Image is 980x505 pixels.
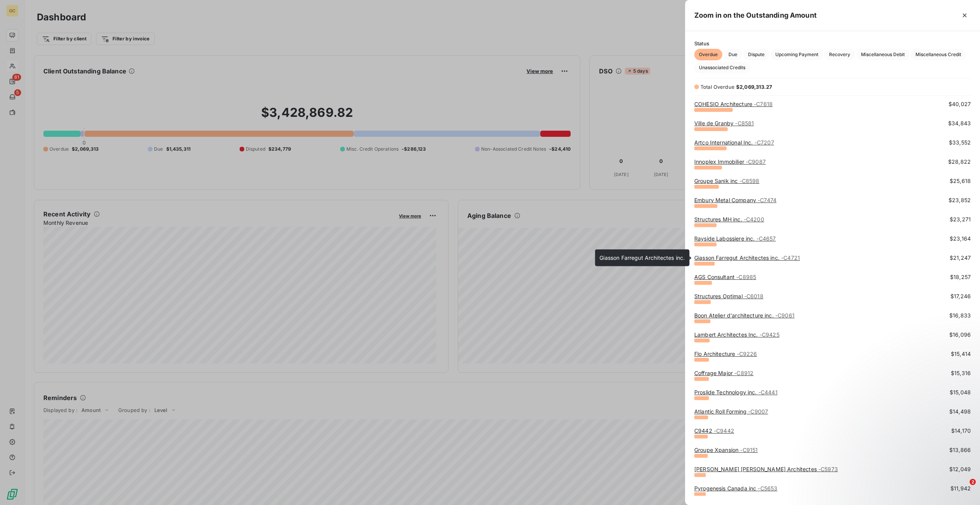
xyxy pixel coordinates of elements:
[694,312,795,319] a: Boon Atelier d'architecture inc.
[949,100,971,108] span: $40,027
[824,49,855,60] button: Recovery
[694,40,971,47] span: Status
[694,62,750,73] button: Unassociated Credits
[694,139,774,146] a: Artco International Inc.
[694,408,768,415] a: Atlantic Roll Forming
[818,466,838,472] span: - C5973
[781,254,800,261] span: - C4721
[694,293,763,299] a: Structures Optimal
[950,254,971,262] span: $21,247
[694,10,817,21] h5: Zoom in on the Outstanding Amount
[950,485,971,492] span: $11,942
[694,331,780,338] a: Lambert Architectes Inc.
[949,312,971,319] span: $16,833
[740,178,760,184] span: - C8598
[724,49,742,60] button: Due
[694,120,754,126] a: Ville de Granby
[948,120,971,127] span: $34,843
[735,120,754,126] span: - C8581
[950,292,971,300] span: $17,246
[757,235,776,242] span: - C4657
[694,427,734,434] a: C9442
[714,427,734,434] span: - C9442
[694,101,773,107] a: COHESIO Architecture
[694,216,764,223] a: Structures MH inc.
[760,331,780,338] span: - C9425
[694,49,722,60] button: Overdue
[736,274,756,280] span: - C8985
[694,351,757,357] a: Flo Architecture
[771,49,823,60] button: Upcoming Payment
[740,447,758,453] span: - C9151
[694,158,766,165] a: Innoplex Immobilier
[694,254,800,261] a: Giasson Farregut Architectes inc.
[744,216,764,223] span: - C4200
[694,389,778,395] a: Proslide Technology inc.
[694,274,756,280] a: AGS Consultant
[754,101,773,107] span: - C7618
[950,177,971,185] span: $25,618
[949,331,971,339] span: $16,096
[758,485,777,492] span: - C5653
[856,49,909,60] button: Miscellaneous Debit
[746,158,766,165] span: - C9087
[748,408,768,415] span: - C9007
[948,158,971,166] span: $28,822
[775,312,795,319] span: - C9061
[758,389,778,395] span: - C4441
[950,216,971,223] span: $23,271
[950,273,971,281] span: $18,257
[736,84,772,90] span: $2,069,313.27
[949,408,971,415] span: $14,498
[734,370,753,376] span: - C8912
[954,479,972,497] iframe: Intercom live chat
[743,49,769,60] button: Dispute
[694,370,753,376] a: Coffrage Major
[700,84,735,90] span: Total Overdue
[694,447,758,453] a: Groupe Xpansion
[694,178,759,184] a: Groupe Sanik inc
[950,389,971,396] span: $15,048
[685,100,980,496] div: grid
[599,254,685,261] span: Giasson Farregut Architectes inc.
[694,235,776,242] a: Rayside Labossiere inc.
[911,49,966,60] button: Miscellaneous Credit
[737,351,757,357] span: - C9226
[949,139,971,146] span: $33,552
[950,235,971,243] span: $23,164
[949,196,971,204] span: $23,852
[744,293,763,299] span: - C6018
[826,430,980,484] iframe: Intercom notifications message
[951,369,971,377] span: $15,316
[694,485,777,492] a: Pyrogenesis Canada inc
[951,427,971,435] span: $14,170
[694,197,776,203] a: Embury Metal Company
[758,197,776,203] span: - C7474
[755,139,774,146] span: - C7207
[951,350,971,358] span: $15,414
[970,479,976,485] span: 2
[694,466,838,472] a: [PERSON_NAME] [PERSON_NAME] Architectes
